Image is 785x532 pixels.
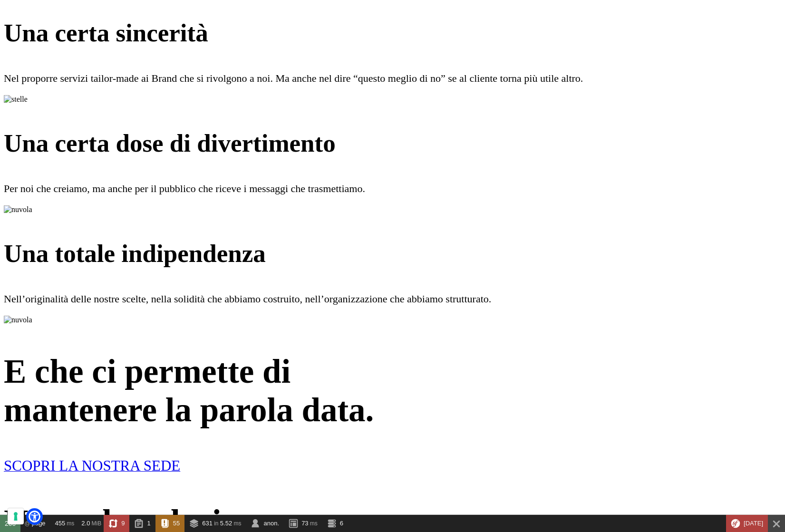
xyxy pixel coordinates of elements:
[202,520,213,527] span: 631
[67,520,74,527] span: ms
[4,316,32,324] img: nuvola
[310,520,318,527] span: ms
[8,508,24,524] button: Le tue preferenze relative al consenso per le tecnologie di tracciamento
[4,293,781,305] p: Nell’originalità delle nostre scelte, nella solidità che abbiamo costruito, nell’organizzazione c...
[4,95,28,104] img: stelle
[50,515,77,532] a: 455 ms
[32,515,46,532] span: page
[184,515,246,532] a: 631 in 5.52 ms
[340,520,343,527] span: 6
[77,515,104,532] a: 2.0 MiB
[301,520,308,527] span: 73
[726,515,768,532] a: [DATE]
[155,515,185,532] a: 55
[4,129,781,157] h3: Una certa dose di divertimento
[4,464,180,472] a: SCOPRI LA NOSTRA SEDE
[264,520,280,527] span: anon.
[726,515,768,532] div: This Symfony version will no longer receive security fixes.
[220,520,232,527] span: 5.52
[121,520,125,527] span: 9
[24,520,30,527] span: @
[55,520,66,527] span: 455
[129,515,155,532] a: 1
[4,457,180,474] span: SCOPRI LA NOSTRA SEDE
[4,19,781,47] h3: Una certa sincerità
[768,515,785,532] a: Close Toolbar
[233,520,241,527] span: ms
[4,352,781,429] h2: E che ci permette di mantenere la parola data.
[744,520,763,527] span: [DATE]
[322,515,348,532] a: 6
[4,72,781,85] p: Nel proporre servizi tailor-made ai Brand che si rivolgono a noi. Ma anche nel dire “questo megli...
[4,239,781,268] h3: Una totale indipendenza
[4,183,781,195] p: Per noi che creiamo, ma anche per il pubblico che riceve i messaggi che trasmettiamo.
[173,520,180,527] span: 55
[81,520,90,527] span: 2.0
[92,520,102,527] span: MiB
[147,520,151,527] span: 1
[246,515,284,532] a: anon.
[4,205,32,214] img: nuvola
[214,520,218,527] span: in
[284,515,322,532] a: 73 ms
[29,511,40,522] a: Open Accessibility Menu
